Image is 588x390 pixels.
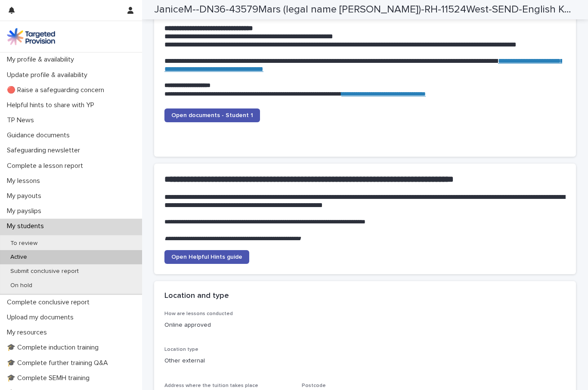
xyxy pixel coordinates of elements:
[3,86,111,94] p: 🔴 Raise a safeguarding concern
[164,291,229,301] h2: Location and type
[3,56,81,64] p: My profile & availability
[164,311,233,316] span: How are lessons conducted
[164,347,198,352] span: Location type
[302,383,326,388] span: Postcode
[3,162,90,170] p: Complete a lesson report
[164,108,260,122] a: Open documents - Student 1
[3,240,44,247] p: To review
[164,356,566,365] p: Other external
[3,298,96,306] p: Complete conclusive report
[3,374,96,382] p: 🎓 Complete SEMH training
[7,28,55,45] img: M5nRWzHhSzIhMunXDL62
[3,146,87,155] p: Safeguarding newsletter
[171,112,253,118] span: Open documents - Student 1
[3,328,54,337] p: My resources
[3,71,94,79] p: Update profile & availability
[3,268,86,275] p: Submit conclusive report
[164,250,249,264] a: Open Helpful Hints guide
[3,222,51,230] p: My students
[164,321,291,330] p: Online approved
[3,131,77,139] p: Guidance documents
[3,313,80,322] p: Upload my documents
[3,282,39,289] p: On hold
[3,254,34,261] p: Active
[164,383,258,388] span: Address where the tuition takes place
[171,254,242,260] span: Open Helpful Hints guide
[3,192,48,200] p: My payouts
[3,344,105,352] p: 🎓 Complete induction training
[3,207,48,215] p: My payslips
[3,116,41,124] p: TP News
[3,101,101,109] p: Helpful hints to share with YP
[3,359,115,367] p: 🎓 Complete further training Q&A
[3,177,47,185] p: My lessons
[154,3,573,16] h2: JaniceM--DN36-43579Mars (legal name Emma)-RH-11524West-SEND-English KS4 Maths KS4-15545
